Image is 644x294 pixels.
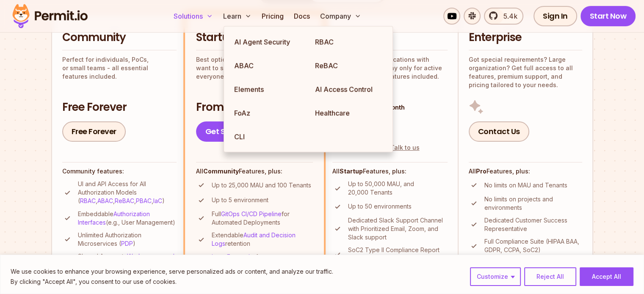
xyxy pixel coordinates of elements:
h4: All Features, plus: [196,167,313,176]
a: Free Forever [62,121,126,142]
a: AI Access Control [308,77,389,101]
a: PBAC [136,197,152,204]
a: Logs Forwarder [212,253,256,260]
p: Up to 50 environments [348,202,412,211]
button: Learn [220,8,255,25]
a: GitOps CI/CD Pipeline [221,210,282,217]
a: Healthcare [308,101,389,125]
strong: Pro [476,168,486,175]
p: Unlimited Authorization Microservices ( ) [78,231,177,248]
a: Authorization Interfaces [78,210,150,226]
h3: Free Forever [62,100,177,115]
p: Perfect for individuals, PoCs, or small teams - all essential features included. [62,55,177,81]
p: Embeddable (e.g., User Management) [78,210,177,227]
p: We use cookies to enhance your browsing experience, serve personalized ads or content, and analyz... [11,267,333,277]
a: 5.4k [484,8,523,25]
p: SoC2 Type II Compliance Report and Certification [348,246,448,263]
p: Full for Automated Deployments [212,210,313,227]
a: Start Now [580,6,636,26]
p: Dedicated Customer Success Representative [484,216,582,233]
a: Elements [227,77,308,101]
span: / month [382,103,404,112]
a: AI Agent Security [227,30,308,54]
h2: Community [62,30,177,45]
button: Accept All [580,267,633,286]
a: Get Startup [196,121,259,142]
p: Dedicated Slack Support Channel with Prioritized Email, Zoom, and Slack support [348,216,448,242]
a: ReBAC [115,197,134,204]
a: ReBAC [308,54,389,77]
p: No limits on projects and environments [484,195,582,212]
a: Docs [290,8,313,25]
img: Permit logo [8,2,91,30]
a: ABAC [97,197,113,204]
button: Company [317,8,365,25]
h3: From $5 [196,100,313,115]
h4: All Features, plus: [469,167,582,176]
p: Up to 50,000 MAU, and 20,000 Tenants [348,180,448,197]
p: Full Compliance Suite (HIPAA BAA, GDPR, CCPA, SoC2) [484,237,582,254]
a: Sign In [533,6,577,26]
button: Solutions [170,8,216,25]
a: Audit and Decision Logs [212,231,296,247]
p: Got special requirements? Large organization? Get full access to all features, premium support, a... [469,55,582,89]
a: FoAz [227,101,308,125]
a: IaC [153,197,162,204]
a: Contact Us [469,121,529,142]
p: Shared Access to [78,252,177,269]
a: RBAC [308,30,389,54]
h2: Enterprise [469,30,582,45]
button: Reject All [524,267,576,286]
a: Talk to us [390,144,420,151]
p: By clicking "Accept All", you consent to our use of cookies. [11,277,333,287]
p: for Enhanced Monitoring [212,253,313,269]
strong: Community [203,168,239,175]
a: Pricing [258,8,287,25]
a: CLI [227,125,308,148]
h2: Startup [196,30,313,45]
a: RBAC [80,197,96,204]
span: 5.4k [498,11,517,21]
strong: Startup [340,168,363,175]
p: Best option for growing products that want to scale fast. Affordable for everyone. Also great for... [196,55,313,81]
h4: Community features: [62,167,177,176]
a: PDP [121,240,133,247]
a: ABAC [227,54,308,77]
p: UI and API Access for All Authorization Models ( , , , , ) [78,180,177,205]
p: Up to 25,000 MAU and 100 Tenants [212,181,311,190]
h4: All Features, plus: [332,167,448,176]
p: Up to 5 environment [212,196,268,204]
button: Customize [470,267,521,286]
p: No limits on MAU and Tenants [484,181,567,190]
p: Extendable retention [212,231,313,248]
